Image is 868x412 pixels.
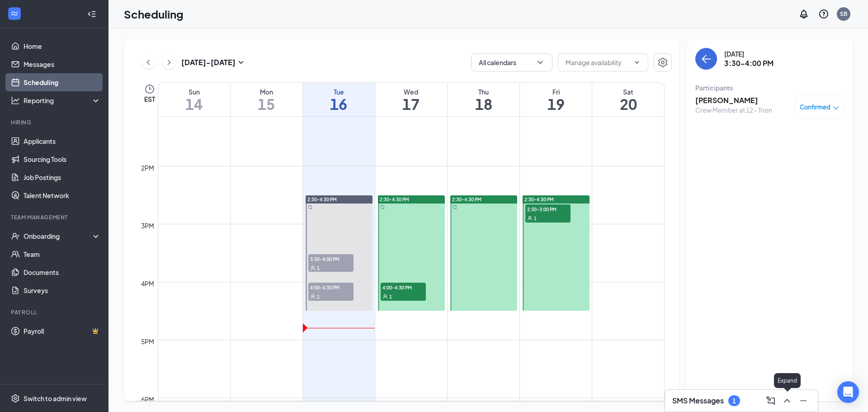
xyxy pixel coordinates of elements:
input: Manage availability [566,57,630,67]
svg: WorkstreamLogo [10,9,19,18]
svg: Sync [453,205,457,209]
svg: ArrowLeft [701,53,712,64]
a: September 17, 2025 [375,83,447,116]
div: Open Intercom Messenger [837,381,859,403]
div: 5pm [139,336,156,346]
svg: Sync [308,205,312,209]
div: Team Management [11,213,99,221]
div: Sat [592,87,664,96]
div: Onboarding [24,232,93,241]
a: Sourcing Tools [24,150,101,168]
button: ChevronRight [162,56,176,69]
button: back-button [695,48,717,70]
div: Wed [375,87,447,96]
a: Documents [24,263,101,281]
h1: 17 [375,96,447,112]
span: 2:30-4:30 PM [452,196,481,203]
svg: ComposeMessage [765,395,776,406]
div: Switch to admin view [24,394,87,403]
svg: Settings [657,57,668,68]
button: Minimize [796,393,811,408]
div: SB [840,10,847,18]
svg: ChevronLeft [144,57,153,68]
div: Thu [448,87,519,96]
div: Reporting [24,96,101,105]
a: Team [24,245,101,263]
svg: User [310,294,316,299]
svg: SmallChevronDown [236,57,246,68]
button: All calendarsChevronDown [471,53,552,71]
a: Talent Network [24,186,101,204]
a: September 14, 2025 [158,83,230,116]
svg: ChevronDown [633,59,641,66]
span: Confirmed [800,103,830,112]
h1: 19 [520,96,592,112]
div: Payroll [11,308,99,316]
div: [DATE] [724,49,774,58]
span: 1 [317,294,320,300]
svg: ChevronUp [782,395,793,406]
span: 1 [317,265,320,271]
span: 4:00-4:30 PM [381,283,426,292]
svg: User [310,265,316,271]
span: EST [144,95,155,104]
a: September 19, 2025 [520,83,592,116]
button: Settings [654,53,672,71]
svg: Minimize [798,395,809,406]
div: 4pm [139,279,156,289]
span: 2:30-4:30 PM [307,196,337,203]
a: Surveys [24,281,101,299]
div: 6pm [139,394,156,404]
div: Expand [774,373,801,388]
svg: Settings [11,394,20,403]
div: 2pm [139,163,156,173]
a: September 20, 2025 [592,83,664,116]
a: Home [24,37,101,55]
h3: 3:30-4:00 PM [724,58,774,68]
svg: Analysis [11,96,20,105]
span: 1 [534,215,537,222]
h3: SMS Messages [672,396,724,406]
div: Tue [303,87,375,96]
button: ChevronUp [780,393,794,408]
svg: ChevronRight [165,57,174,68]
div: 3pm [139,221,156,231]
div: 1 [732,397,736,405]
h3: [PERSON_NAME] [695,95,772,105]
a: PayrollCrown [24,322,101,340]
span: 2:30-3:00 PM [525,204,571,213]
button: ComposeMessage [764,393,778,408]
div: Fri [520,87,592,96]
svg: Notifications [798,9,809,19]
h3: [DATE] - [DATE] [181,57,236,67]
h1: 18 [448,96,519,112]
span: 2:30-4:30 PM [524,196,554,203]
svg: User [382,294,388,299]
a: Scheduling [24,73,101,91]
div: Crew Member at 12 - Trion [695,105,772,114]
svg: Collapse [87,9,96,19]
h1: 14 [158,96,230,112]
svg: UserCheck [11,232,20,241]
div: Hiring [11,118,99,126]
div: Sun [158,87,230,96]
svg: Sync [380,205,385,209]
a: Applicants [24,132,101,150]
a: Messages [24,55,101,73]
div: Participants [695,83,844,92]
svg: QuestionInfo [818,9,829,19]
div: Mon [231,87,302,96]
button: ChevronLeft [142,56,155,69]
h1: 15 [231,96,302,112]
svg: ChevronDown [536,58,545,67]
span: down [833,105,839,111]
h1: 20 [592,96,664,112]
svg: User [527,216,533,221]
a: September 16, 2025 [303,83,375,116]
h1: Scheduling [124,6,184,22]
svg: Clock [144,84,155,95]
a: Job Postings [24,168,101,186]
h1: 16 [303,96,375,112]
a: September 15, 2025 [231,83,302,116]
